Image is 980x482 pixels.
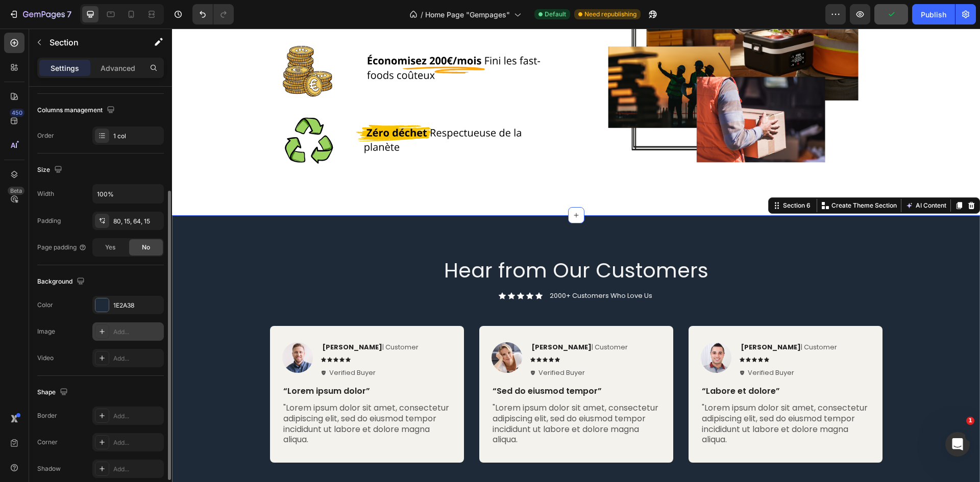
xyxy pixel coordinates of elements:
p: Section [50,36,133,48]
button: Publish [912,4,955,24]
img: gempages_584826131627115077-8b0f7d0e-2a12-41a4-8e45-52928c210373.svg [177,95,388,126]
strong: [PERSON_NAME] [150,314,210,323]
span: No [142,243,150,252]
iframe: Design area [172,29,980,482]
div: Background [37,275,87,289]
p: Verified Buyer [157,339,204,349]
input: Auto [93,185,163,203]
button: 7 [4,4,76,24]
iframe: Intercom live chat [945,432,970,456]
div: Shape [37,386,70,399]
strong: [PERSON_NAME] [359,314,420,323]
div: Publish [921,9,946,20]
div: Image [37,327,55,336]
div: Beta [8,187,24,195]
span: / [421,9,423,20]
div: Page padding [37,243,87,252]
div: Size [37,163,64,177]
div: Section 6 [609,172,641,182]
div: Add... [113,354,161,363]
div: Columns management [37,104,117,117]
p: Settings [51,63,79,73]
h2: Hear from Our Customers [98,227,710,256]
div: Color [37,300,53,310]
div: Border [37,411,57,420]
p: "Lorem ipsum dolor sit amet, consectetur adipiscing elit, sed do eiusmod tempor incididunt ut lab... [321,374,488,417]
p: | Customer [150,315,247,323]
span: Default [545,10,566,19]
p: | Customer [569,315,665,323]
span: Need republishing [584,10,636,19]
div: Width [37,189,54,198]
div: Add... [113,438,161,447]
span: Yes [105,243,115,252]
p: Verified Buyer [366,339,413,349]
div: Video [37,353,54,363]
div: Undo/Redo [192,4,234,24]
p: Advanced [101,63,135,73]
strong: [PERSON_NAME] [569,314,629,323]
button: AI Content [731,171,776,183]
img: gempages_432750572815254551-0f3f1b4e-bdf7-450b-82c1-89dfc5a87e26.png [320,314,350,344]
span: 1 [966,417,974,425]
p: “Labore et dolore” [530,358,697,368]
p: | Customer [359,315,456,323]
div: 1E2A38 [113,301,161,310]
p: 7 [67,8,71,20]
img: gempages_432750572815254551-f132cfa5-ab01-4656-bf4a-f0e5a90a2fb3.png [110,314,141,344]
div: 1 col [113,132,161,141]
div: Add... [113,412,161,421]
p: Verified Buyer [576,339,622,349]
div: Order [37,131,54,140]
div: 80, 15, 64, 15 [113,217,161,226]
span: Home Page "Gempages" [425,9,510,20]
img: gempages_432750572815254551-c9f13168-bf8f-4318-a82e-bac41c11e37e.png [529,314,559,344]
p: "Lorem ipsum dolor sit amet, consectetur adipiscing elit, sed do eiusmod tempor incididunt ut lab... [111,374,279,417]
div: Add... [113,465,161,474]
p: “Sed do eiusmod tempor” [321,358,488,368]
div: Padding [37,216,61,225]
p: Create Theme Section [659,172,725,182]
div: Shadow [37,464,61,473]
div: Corner [37,438,58,447]
div: Add... [113,327,161,337]
div: 450 [10,109,24,117]
p: “Lorem ipsum dolor” [111,358,279,368]
p: "Lorem ipsum dolor sit amet, consectetur adipiscing elit, sed do eiusmod tempor incididunt ut lab... [530,374,697,417]
p: 2000+ Customers Who Love Us [378,263,480,272]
